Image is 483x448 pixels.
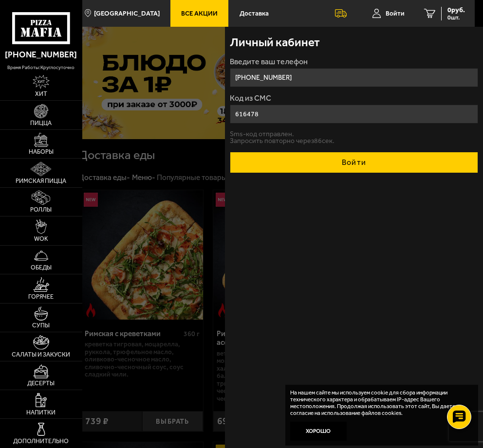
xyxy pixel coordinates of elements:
[230,36,320,48] h3: Личный кабинет
[290,390,467,417] p: На нашем сайте мы используем cookie для сбора информации технического характера и обрабатываем IP...
[30,207,52,213] span: Роллы
[28,294,54,300] span: Горячее
[31,265,52,271] span: Обеды
[181,10,218,17] span: Все Акции
[13,438,69,445] span: Дополнительно
[27,380,55,387] span: Десерты
[12,352,70,358] span: Салаты и закуски
[230,94,478,102] label: Код из СМС
[230,152,478,173] button: Войти
[29,149,54,155] span: Наборы
[447,7,465,14] span: 0 руб.
[35,91,47,97] span: Хит
[34,236,48,242] span: WOK
[290,422,347,441] button: Хорошо
[240,10,269,17] span: Доставка
[230,138,478,144] p: Запросить повторно через 86 сек.
[94,10,160,17] span: [GEOGRAPHIC_DATA]
[16,178,66,184] span: Римская пицца
[26,410,56,416] span: Напитки
[230,58,478,66] label: Введите ваш телефон
[447,15,465,20] span: 0 шт.
[230,131,478,138] p: Sms-код отправлен.
[30,120,52,126] span: Пицца
[386,10,405,17] span: Войти
[32,323,50,329] span: Супы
